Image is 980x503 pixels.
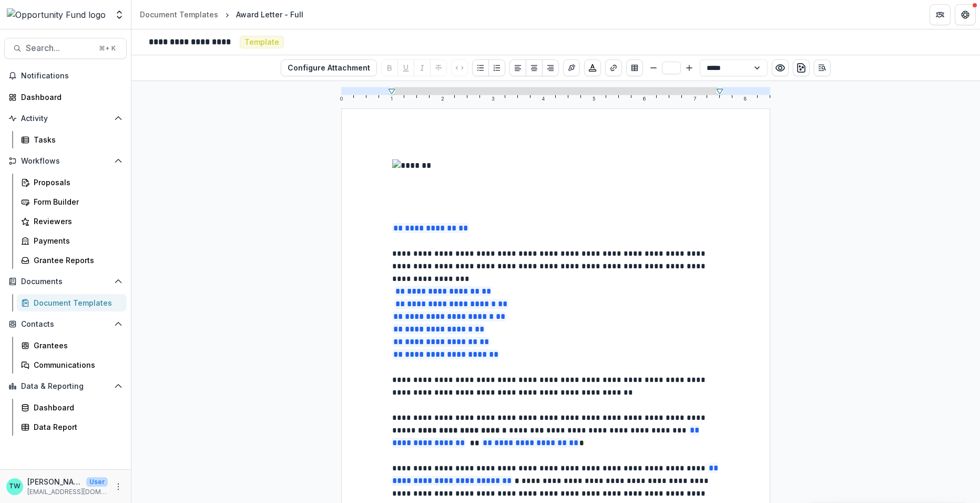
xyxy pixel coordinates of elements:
[112,480,125,493] button: More
[244,38,279,47] span: Template
[955,4,976,25] button: Get Help
[112,4,127,25] button: Open entity switcher
[34,402,118,413] div: Dashboard
[281,59,377,76] button: Configure Attachment
[381,59,398,76] button: Bold
[21,72,122,81] span: Notifications
[34,255,118,266] div: Grantee Reports
[27,476,82,487] p: [PERSON_NAME]
[34,177,118,188] div: Proposals
[236,9,303,20] div: Award Letter - Full
[17,418,127,436] a: Data Report
[683,62,696,74] button: Bigger
[414,59,431,76] button: Italicize
[26,43,93,53] span: Search...
[34,134,118,145] div: Tasks
[814,59,831,76] button: Open Editor Sidebar
[17,252,127,269] a: Grantee Reports
[17,294,127,311] a: Document Templates
[21,114,110,123] span: Activity
[930,4,951,25] button: Partners
[4,273,127,290] button: Open Documents
[563,59,580,76] button: Insert Signature
[526,59,543,76] button: Align Center
[21,92,118,103] div: Dashboard
[97,43,118,54] div: ⌘ + K
[86,477,108,487] p: User
[34,340,118,351] div: Grantees
[9,483,21,490] div: Ti Wilhelm
[17,213,127,230] a: Reviewers
[793,59,810,76] button: download-word
[4,153,127,169] button: Open Workflows
[605,59,622,76] button: Create link
[626,59,643,76] button: Insert Table
[21,320,110,329] span: Contacts
[17,131,127,148] a: Tasks
[17,337,127,354] a: Grantees
[17,193,127,210] a: Form Builder
[7,8,106,21] img: Opportunity Fund logo
[647,62,660,74] button: Smaller
[17,356,127,374] a: Communications
[772,59,789,76] button: Preview preview-doc.pdf
[140,9,218,20] div: Document Templates
[397,59,414,76] button: Underline
[4,316,127,333] button: Open Contacts
[21,382,110,391] span: Data & Reporting
[542,59,559,76] button: Align Right
[136,7,222,22] a: Document Templates
[34,216,118,227] div: Reviewers
[21,157,110,166] span: Workflows
[27,487,108,497] p: [EMAIL_ADDRESS][DOMAIN_NAME]
[34,421,118,432] div: Data Report
[451,59,468,76] button: Code
[34,359,118,370] div: Communications
[17,174,127,191] a: Proposals
[34,235,118,246] div: Payments
[4,67,127,84] button: Notifications
[136,7,308,22] nav: breadcrumb
[34,196,118,207] div: Form Builder
[4,378,127,395] button: Open Data & Reporting
[584,59,601,76] button: Choose font color
[21,277,110,286] span: Documents
[17,399,127,416] a: Dashboard
[4,88,127,106] a: Dashboard
[17,232,127,249] a: Payments
[509,59,526,76] button: Align Left
[430,59,447,76] button: Strike
[4,110,127,127] button: Open Activity
[488,59,505,76] button: Ordered List
[472,59,489,76] button: Bullet List
[34,297,118,308] div: Document Templates
[4,38,127,59] button: Search...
